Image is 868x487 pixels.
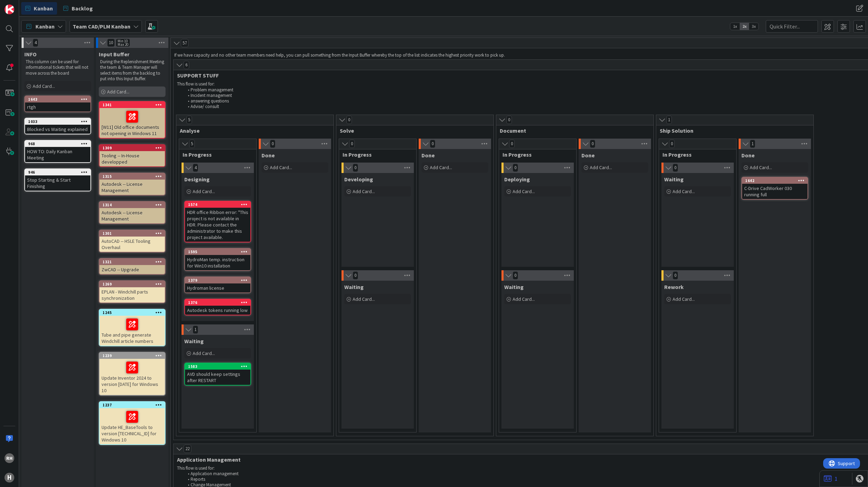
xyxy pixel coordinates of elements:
div: Update HE_BaseTools to version [TECHNICAL_ID] for Windows 10 [99,408,165,444]
div: H [5,473,14,482]
div: Stop Starting & Start Finishing [25,175,90,191]
span: 0 [506,116,512,124]
span: 4 [33,39,38,47]
div: 1315Autodesk -- License Management [99,173,165,195]
input: Quick Filter... [766,20,818,33]
span: Analyse [180,127,325,134]
span: Designing [184,176,210,183]
a: Kanban [21,2,57,15]
div: Min 10 [118,39,128,43]
span: Rework [664,283,684,290]
div: 1642 [745,178,807,183]
span: Done [741,152,755,159]
a: 1237Update HE_BaseTools to version [TECHNICAL_ID] for Windows 10 [99,401,166,445]
b: Team CAD/PLM Kanban [73,23,130,30]
div: 1315 [99,173,165,180]
div: 1574 [188,202,250,207]
div: Update Inventor 2024 to version [DATE] for Windows 10 [99,359,165,395]
span: 0 [346,116,352,124]
div: 1033Blocked vs Waiting explained [25,118,90,134]
span: Add Card... [513,188,535,195]
span: Add Card... [750,164,772,171]
p: This column can be used for informational tickets that will not move across the board [26,59,90,76]
span: 0 [349,140,355,148]
div: 1309Tooling -- In-House developped [99,145,165,166]
span: Ship Solution [660,127,805,134]
div: 1376 [188,300,250,305]
div: ZwCAD -- Upgrade [99,265,165,274]
div: 1245Tube and pipe generate Windchill article numbers [99,309,165,346]
a: 1245Tube and pipe generate Windchill article numbers [99,309,166,346]
a: Backlog [59,2,97,15]
span: Deploying [504,176,530,183]
div: HydroMan temp. instruction for Win10 installation [185,255,250,270]
div: 968HOW TO: Daily Kanban Meeting [25,141,90,162]
span: In Progress [503,151,568,158]
span: 0 [353,164,358,172]
span: Kanban [34,4,53,13]
div: 1269 [99,281,165,287]
span: Waiting [504,283,524,290]
div: 1642 [742,178,807,184]
span: 0 [430,140,435,148]
span: Waiting [344,283,364,290]
span: Backlog [72,4,93,13]
div: HDR office Ribbon error: "This project is not available in HDR. Please contact the administrator ... [185,208,250,242]
div: Autodesk -- License Management [99,208,165,223]
span: 22 [184,445,191,453]
div: 1239Update Inventor 2024 to version [DATE] for Windows 10 [99,353,165,395]
div: 1595 [185,249,250,255]
span: Done [262,152,275,159]
div: 1583AVD should keep settings after RESTART [185,363,250,385]
div: Autodesk -- License Management [99,180,165,195]
a: 1376Autodesk tokens running low [184,299,251,315]
div: 1376 [185,299,250,306]
span: 1x [730,23,740,30]
div: 1379 [188,278,250,283]
div: 1595 [188,249,250,254]
div: 1269EPLAN - Windchill parts synchronization [99,281,165,303]
a: 1315Autodesk -- License Management [99,173,166,196]
span: 0 [673,164,678,172]
span: Add Card... [353,296,375,302]
div: C-Drive CadWorker 030 running full [742,184,807,199]
div: 1321ZwCAD -- Upgrade [99,259,165,274]
span: 1 [750,140,755,148]
span: 5 [189,140,195,148]
div: 1595HydroMan temp. instruction for Win10 installation [185,249,250,270]
span: Add Card... [673,296,695,302]
span: 4 [193,164,198,172]
div: Tube and pipe generate Windchill article numbers [99,316,165,346]
a: 1269EPLAN - Windchill parts synchronization [99,280,166,303]
div: 1341 [99,102,165,108]
a: 1314Autodesk -- License Management [99,201,166,224]
span: Input Buffer [99,51,129,58]
div: Hydroman license [185,283,250,292]
div: 1237 [99,402,165,408]
span: 6 [184,61,189,69]
div: 946 [25,169,90,175]
div: HOW TO: Daily Kanban Meeting [25,147,90,162]
div: 1301AutoCAD -- HSLE Tooling Overhaul [99,230,165,252]
div: AutoCAD -- HSLE Tooling Overhaul [99,237,165,252]
a: 1379Hydroman license [184,276,251,293]
div: 1245 [103,310,165,315]
div: 1321 [103,259,165,264]
span: Waiting [184,338,204,345]
a: 1643rtgh [24,96,91,112]
div: 1237Update HE_BaseTools to version [TECHNICAL_ID] for Windows 10 [99,402,165,444]
div: 1379 [185,277,250,283]
div: 1315 [103,174,165,179]
a: 946Stop Starting & Start Finishing [24,168,91,191]
div: 1379Hydroman license [185,277,250,292]
div: Tooling -- In-House developped [99,151,165,166]
div: 1269 [103,282,165,287]
div: 1341 [103,102,165,107]
div: 1239 [99,353,165,359]
span: Add Card... [193,188,215,195]
span: Support [15,1,32,9]
span: Add Card... [33,83,55,89]
a: 1301AutoCAD -- HSLE Tooling Overhaul [99,230,166,253]
div: 1314Autodesk -- License Management [99,202,165,223]
span: 0 [590,140,595,148]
